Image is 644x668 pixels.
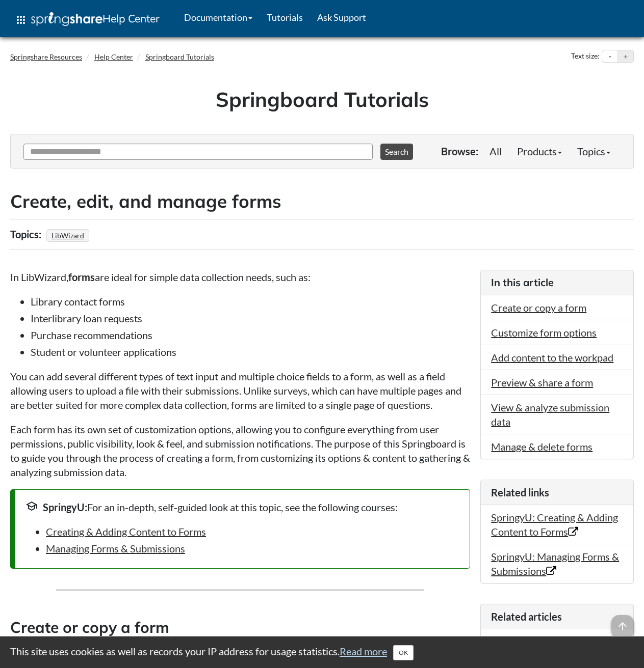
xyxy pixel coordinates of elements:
[94,52,133,61] a: Help Center
[46,525,206,538] a: Creating & Adding Content to Forms
[31,345,470,359] li: Student or volunteer applications
[10,52,82,61] a: Springshare Resources
[10,225,44,244] div: Topics:
[68,271,95,283] strong: forms
[491,635,599,662] a: Create, edit, and manage workflow forms
[25,500,459,514] div: For an in-depth, self-guided look at this topic, see the following courses:
[31,311,470,325] li: Interlibrary loan requests
[310,5,373,30] a: Ask Support
[10,189,634,214] h2: Create, edit, and manage forms
[31,12,102,26] img: Springshare
[10,270,470,284] p: In LibWizard, are ideal for simple data collection needs, such as:
[491,275,623,290] h3: In this article
[491,401,609,428] a: View & analyze submission data
[10,369,470,412] p: You can add several different types of text input and multiple choice fields to a form, as well a...
[491,376,593,388] a: Preview & share a form
[611,616,634,628] a: arrow_upward
[380,144,413,160] button: Search
[482,141,509,161] a: All
[611,615,634,637] span: arrow_upward
[509,141,570,161] a: Products
[393,645,414,660] button: Close
[50,228,86,243] a: LibWizard
[491,440,593,453] a: Manage & delete forms
[18,85,626,114] h1: Springboard Tutorials
[491,326,597,339] a: Customize form options
[31,294,470,309] li: Library contact forms
[8,5,167,35] a: apps Help Center
[46,542,185,554] a: Managing Forms & Submissions
[15,14,27,26] span: apps
[491,301,586,314] a: Create or copy a form
[602,50,617,63] button: Decrease text size
[102,12,160,25] span: Help Center
[145,52,214,61] a: Springboard Tutorials
[491,511,618,538] a: SpringyU: Creating & Adding Content to Forms
[569,50,602,63] div: Text size:
[340,645,387,657] a: Read more
[43,501,87,513] strong: SpringyU:
[491,486,549,498] span: Related links
[25,500,38,512] span: school
[260,5,310,30] a: Tutorials
[491,610,562,623] span: Related articles
[618,50,633,63] button: Increase text size
[177,5,260,30] a: Documentation
[491,550,619,577] a: SpringyU: Managing Forms & Submissions
[31,328,470,342] li: Purchase recommendations
[491,351,613,364] a: Add content to the workpad
[10,617,470,639] h3: Create or copy a form
[10,422,470,479] p: Each form has its own set of customization options, allowing you to configure everything from use...
[570,141,618,161] a: Topics
[441,144,478,158] p: Browse:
